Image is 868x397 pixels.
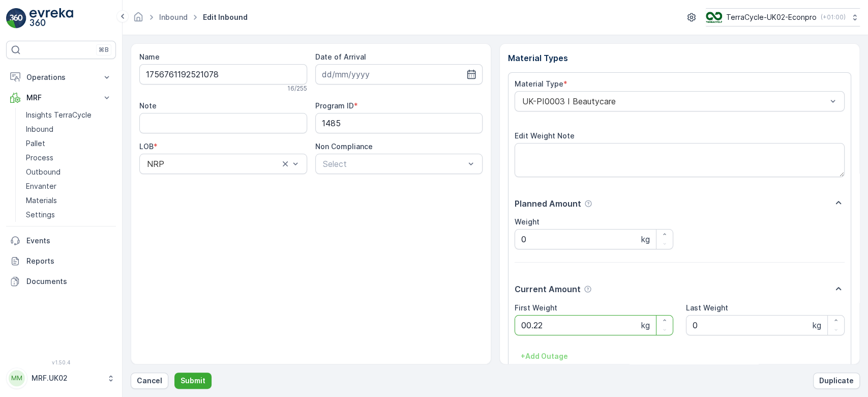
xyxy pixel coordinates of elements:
[6,367,116,389] button: MMMRF.UK02
[22,136,116,151] a: Pallet
[515,217,540,226] label: Weight
[26,167,61,177] p: Outbound
[686,303,728,312] label: Last Weight
[315,64,483,84] input: dd/mm/yyyy
[22,151,116,165] a: Process
[22,193,116,208] a: Materials
[584,285,592,293] div: Help Tooltip Icon
[9,370,25,386] div: MM
[6,67,116,88] button: Operations
[6,231,116,251] a: Events
[515,79,563,88] label: Material Type
[641,233,650,245] p: kg
[6,251,116,271] a: Reports
[26,138,45,149] p: Pallet
[515,197,581,210] p: Planned Amount
[6,271,116,292] a: Documents
[139,142,154,151] label: LOB
[315,101,354,110] label: Program ID
[641,319,650,331] p: kg
[323,158,465,170] p: Select
[584,200,592,208] div: Help Tooltip Icon
[813,319,821,331] p: kg
[26,181,56,191] p: Envanter
[515,303,557,312] label: First Weight
[133,15,144,24] a: Homepage
[174,373,212,389] button: Submit
[26,210,55,220] p: Settings
[26,110,92,120] p: Insights TerraCycle
[26,93,96,103] p: MRF
[26,72,96,82] p: Operations
[26,124,53,134] p: Inbound
[315,52,366,61] label: Date of Arrival
[139,101,157,110] label: Note
[22,122,116,136] a: Inbound
[22,208,116,222] a: Settings
[26,195,57,206] p: Materials
[315,142,373,151] label: Non Compliance
[6,88,116,108] button: MRF
[515,348,574,364] button: +Add Outage
[137,376,162,386] p: Cancel
[515,131,575,140] label: Edit Weight Note
[821,13,846,21] p: ( +01:00 )
[287,84,307,93] p: 16 / 255
[22,165,116,179] a: Outbound
[6,359,116,365] span: v 1.50.4
[26,236,112,246] p: Events
[726,12,817,22] p: TerraCycle-UK02-Econpro
[521,351,568,361] p: + Add Outage
[159,13,188,21] a: Inbound
[201,12,250,22] span: Edit Inbound
[131,373,168,389] button: Cancel
[26,276,112,287] p: Documents
[22,108,116,122] a: Insights TerraCycle
[99,46,109,54] p: ⌘B
[29,8,73,29] img: logo_light-DOdMpM7g.png
[26,153,53,163] p: Process
[508,52,851,64] p: Material Types
[26,256,112,266] p: Reports
[22,179,116,193] a: Envanter
[139,52,160,61] label: Name
[6,8,26,29] img: logo
[181,376,205,386] p: Submit
[32,373,102,383] p: MRF.UK02
[515,283,581,295] p: Current Amount
[819,376,854,386] p: Duplicate
[813,373,860,389] button: Duplicate
[706,12,722,23] img: terracycle_logo_wKaHoWT.png
[706,8,860,26] button: TerraCycle-UK02-Econpro(+01:00)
